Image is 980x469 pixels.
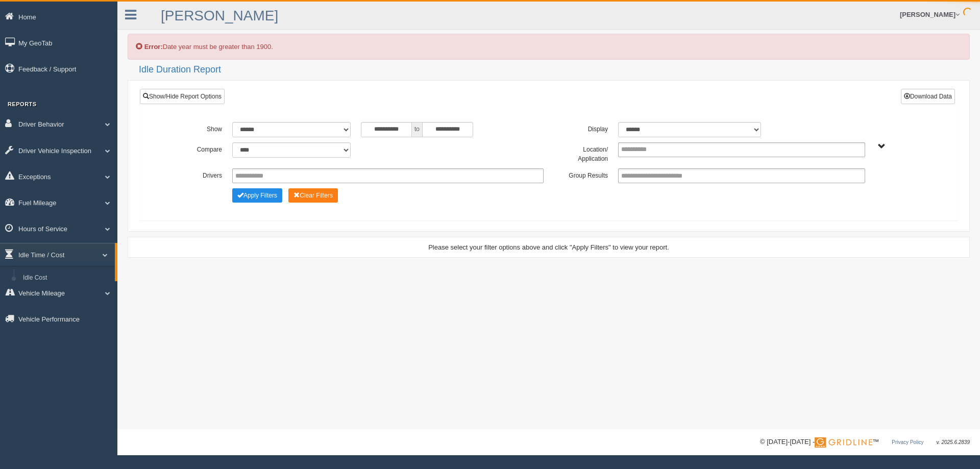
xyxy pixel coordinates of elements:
[892,439,923,445] a: Privacy Policy
[815,437,872,448] img: Gridline
[412,122,422,137] span: to
[140,89,225,104] a: Show/Hide Report Options
[128,34,970,60] div: Date year must be greater than 1900.
[163,168,227,181] label: Drivers
[163,142,227,155] label: Compare
[144,43,163,51] b: Error:
[288,188,338,203] button: Change Filter Options
[901,89,955,104] button: Download Data
[549,168,613,181] label: Group Results
[137,242,961,252] div: Please select your filter options above and click "Apply Filters" to view your report.
[139,65,970,75] h2: Idle Duration Report
[549,142,613,163] label: Location/ Application
[549,122,613,134] label: Display
[161,8,278,23] a: [PERSON_NAME]
[232,188,282,203] button: Change Filter Options
[760,437,970,448] div: © [DATE]-[DATE] - ™
[18,269,115,287] a: Idle Cost
[937,439,970,445] span: v. 2025.6.2839
[163,122,227,134] label: Show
